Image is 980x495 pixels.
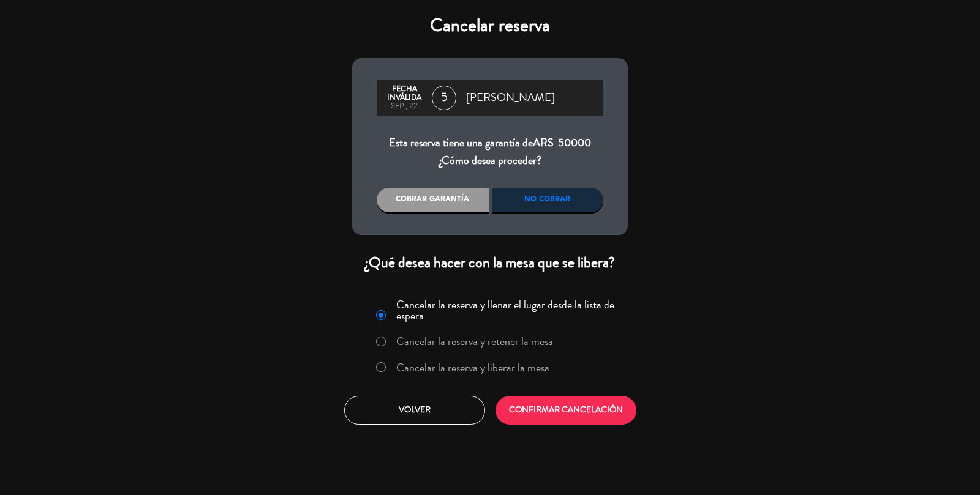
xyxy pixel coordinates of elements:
[396,299,620,321] label: Cancelar la reserva y llenar el lugar desde la lista de espera
[377,134,603,170] div: Esta reserva tiene una garantía de ¿Cómo desea proceder?
[432,86,456,110] span: 5
[344,396,485,425] button: Volver
[352,253,628,272] div: ¿Qué desea hacer con la mesa que se libera?
[383,102,426,111] div: sep., 22
[533,135,554,151] span: ARS
[383,85,426,102] div: Fecha inválida
[466,89,555,107] span: [PERSON_NAME]
[396,362,549,373] label: Cancelar la reserva y liberar la mesa
[396,336,553,347] label: Cancelar la reserva y retener la mesa
[377,188,489,212] div: Cobrar garantía
[492,188,604,212] div: No cobrar
[352,15,628,37] h4: Cancelar reserva
[496,396,636,425] button: CONFIRMAR CANCELACIÓN
[558,135,591,151] span: 50000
